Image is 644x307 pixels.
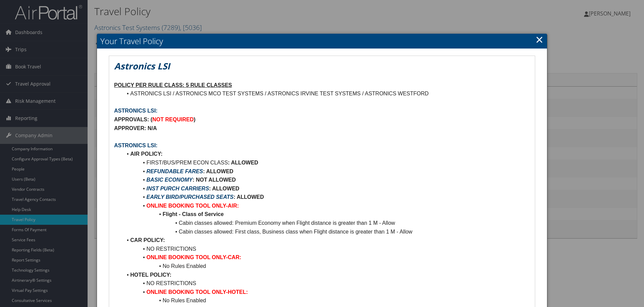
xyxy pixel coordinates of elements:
li: NO RESTRICTIONS [122,279,530,288]
li: No Rules Enabled [122,296,530,305]
li: No Rules Enabled [122,262,530,271]
strong: CAR POLICY: [130,237,165,243]
strong: : ALLOWED [233,194,264,200]
h2: Your Travel Policy [97,34,547,49]
strong: ASTRONICS LSI: [114,143,158,148]
em: EARLY BIRD/PURCHASED SEATS [147,194,234,200]
em: REFUNDABLE FARES [147,168,203,174]
strong: : NOT ALLOWED [193,177,236,183]
strong: : ALLOWED [228,160,258,165]
li: Cabin classes allowed: First class, Business class when Flight distance is greater than 1 M - Allow [122,227,530,236]
strong: : ALLOWED [203,168,233,174]
em: BASIC ECONOMY [147,177,193,183]
strong: APPROVALS: ( [114,117,152,122]
em: INST PURCH CARRIERS [147,186,209,191]
li: Cabin classes allowed: Premium Economy when Flight distance is greater than 1 M - Allow [122,219,530,227]
strong: Flight - Class of Service [163,211,224,217]
strong: ) [194,117,195,122]
strong: ASTRONICS LSI: [114,108,158,114]
li: NO RESTRICTIONS [122,245,530,253]
strong: NOT REQUIRED [152,117,194,122]
strong: AIR POLICY: [130,151,163,157]
strong: ONLINE BOOKING TOOL ONLY-AIR: [147,203,239,209]
strong: ONLINE BOOKING TOOL ONLY-HOTEL: [147,289,248,295]
li: ASTRONICS LSI / ASTRONICS MCO TEST SYSTEMS / ASTRONICS IRVINE TEST SYSTEMS / ASTRONICS WESTFORD [122,89,530,98]
li: FIRST/BUS/PREM ECON CLASS [122,158,530,167]
em: Astronics LSI [114,60,170,72]
strong: : ALLOWED [209,186,239,191]
u: POLICY PER RULE CLASS: 5 RULE CLASSES [114,82,232,88]
strong: ONLINE BOOKING TOOL ONLY-CAR: [147,254,241,260]
strong: APPROVER: N/A [114,125,157,131]
a: Close [536,33,543,46]
strong: HOTEL POLICY: [130,272,171,278]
